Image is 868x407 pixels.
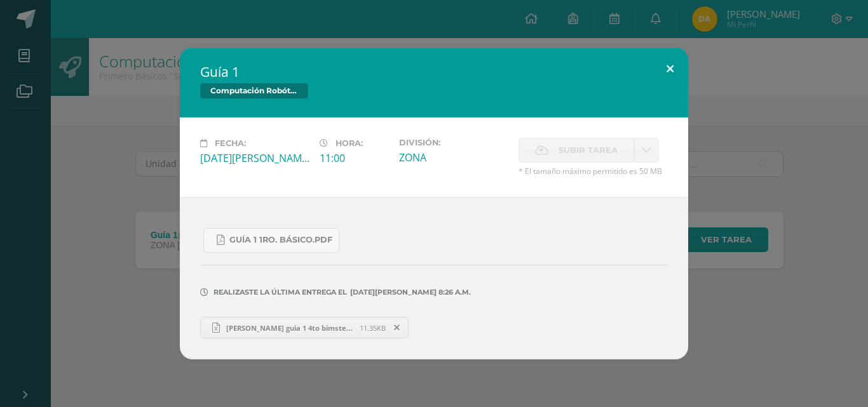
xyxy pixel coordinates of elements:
span: Guía 1 1ro. Básico.pdf [229,235,332,245]
button: Close (Esc) [652,48,688,91]
a: La fecha de entrega ha expirado [634,138,659,163]
span: Subir tarea [559,138,618,162]
label: La fecha de entrega ha expirado [519,138,634,163]
span: Fecha: [215,138,246,148]
span: Realizaste la última entrega el [214,288,347,297]
span: Remover entrega [386,321,408,335]
div: 11:00 [320,151,389,165]
h2: Guía 1 [200,63,668,81]
div: [DATE][PERSON_NAME] [200,151,309,165]
div: ZONA [399,150,508,164]
span: * El tamaño máximo permitido es 50 MB [519,166,668,177]
span: Hora: [336,138,363,148]
span: Computación Robótica [200,83,308,98]
span: [PERSON_NAME] guia 1 4to bimste.xlsx [220,323,360,333]
a: [PERSON_NAME] guia 1 4to bimste.xlsx 11.35KB [200,317,409,338]
span: 11.35KB [360,323,386,333]
label: División: [399,138,508,147]
a: Guía 1 1ro. Básico.pdf [203,228,339,253]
